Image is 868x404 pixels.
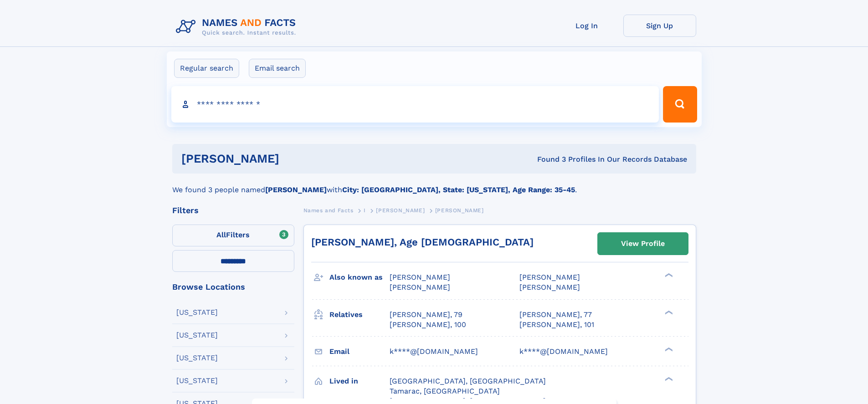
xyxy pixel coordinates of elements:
[265,185,327,194] b: [PERSON_NAME]
[172,283,294,291] div: Browse Locations
[390,283,450,291] span: [PERSON_NAME]
[598,233,688,255] a: View Profile
[408,154,687,164] div: Found 3 Profiles In Our Records Database
[364,207,366,214] span: I
[329,270,390,285] h3: Also known as
[176,332,218,339] div: [US_STATE]
[435,207,484,214] span: [PERSON_NAME]
[172,225,294,246] label: Filters
[663,346,673,352] div: ❯
[519,283,580,291] span: [PERSON_NAME]
[311,236,534,248] a: [PERSON_NAME], Age [DEMOGRAPHIC_DATA]
[390,320,466,330] a: [PERSON_NAME], 100
[623,15,696,37] a: Sign Up
[176,377,218,384] div: [US_STATE]
[663,272,673,278] div: ❯
[181,153,408,164] h1: [PERSON_NAME]
[174,59,239,78] label: Regular search
[621,233,665,254] div: View Profile
[172,206,294,215] div: Filters
[376,205,425,216] a: [PERSON_NAME]
[519,320,594,330] a: [PERSON_NAME], 101
[176,309,218,316] div: [US_STATE]
[172,174,696,195] div: We found 3 people named with .
[249,59,306,78] label: Email search
[663,86,697,123] button: Search Button
[390,387,500,395] span: Tamarac, [GEOGRAPHIC_DATA]
[329,344,390,359] h3: Email
[519,310,592,320] a: [PERSON_NAME], 77
[364,205,366,216] a: I
[216,230,226,239] span: All
[303,205,354,216] a: Names and Facts
[663,309,673,315] div: ❯
[519,273,580,281] span: [PERSON_NAME]
[376,207,425,214] span: [PERSON_NAME]
[172,15,303,39] img: Logo Names and Facts
[176,354,218,362] div: [US_STATE]
[390,377,546,385] span: [GEOGRAPHIC_DATA], [GEOGRAPHIC_DATA]
[663,376,673,382] div: ❯
[390,310,462,320] a: [PERSON_NAME], 79
[390,273,450,281] span: [PERSON_NAME]
[329,373,390,389] h3: Lived in
[171,86,659,123] input: search input
[550,15,623,37] a: Log In
[329,307,390,322] h3: Relatives
[342,185,575,194] b: City: [GEOGRAPHIC_DATA], State: [US_STATE], Age Range: 35-45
